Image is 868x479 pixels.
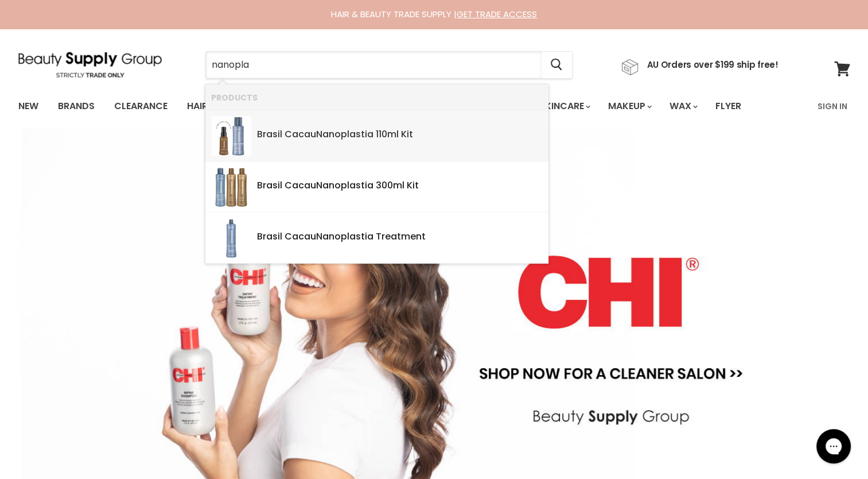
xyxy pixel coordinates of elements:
[211,218,251,258] img: Nanoplastia-1L_1000x_fb626ab5-c0b6-44fd-9e51-c3d88625f0be.webp
[205,51,573,79] form: Product
[205,213,548,264] li: Products: Brasil Cacau Nanoplastia Treatment
[178,94,245,118] a: Haircare
[49,94,103,118] a: Brands
[542,52,572,78] button: Search
[205,110,548,161] li: Products: Brasil Cacau Nanoplastia 110ml Kit
[10,90,780,123] ul: Main menu
[531,94,597,118] a: Skincare
[205,84,548,110] li: Products
[10,94,47,118] a: New
[211,116,251,156] img: Nanoplastia-110ml-Bonus_1000x_651b3191-09cb-477a-8fb9-5afa1f5b00ed.webp
[106,94,176,118] a: Clearance
[316,179,356,192] b: Nanopla
[4,9,865,20] div: HAIR & BEAUTY TRADE SUPPLY |
[600,94,659,118] a: Makeup
[707,94,750,118] a: Flyer
[661,94,704,118] a: Wax
[457,8,537,20] a: GET TRADE ACCESS
[211,167,251,207] img: Nanoplastia-300ml-Bonus_1000x_f5737008-ad06-49e5-bd44-e300b03c4f15.webp
[257,180,543,192] div: Brasil Cacau stia 300ml Kit
[205,161,548,213] li: Products: Brasil Cacau Nanoplastia 300ml Kit
[316,230,356,243] b: Nanopla
[4,90,865,123] nav: Main
[257,231,543,244] div: Brasil Cacau stia Treatment
[811,425,857,468] iframe: Gorgias live chat messenger
[257,129,543,141] div: Brasil Cacau stia 110ml Kit
[316,128,356,141] b: Nanopla
[206,52,542,78] input: Search
[811,94,854,118] a: Sign In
